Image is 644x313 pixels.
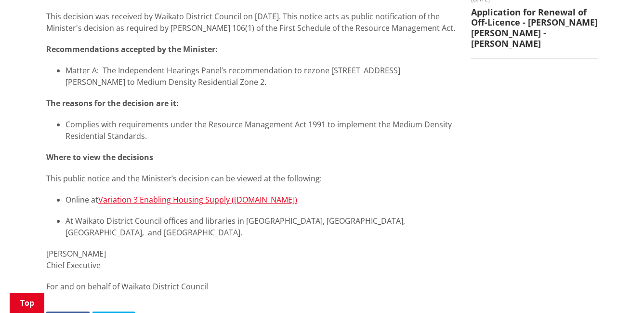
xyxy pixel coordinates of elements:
strong: The reasons for the decision are it: [46,98,179,109]
strong: Recommendations accepted by the Minister: [46,44,218,54]
p: For and on behalf of Waikato District Council [46,281,457,292]
h3: Application for Renewal of Off-Licence - [PERSON_NAME] [PERSON_NAME] - [PERSON_NAME] [471,7,598,49]
strong: Where to view the decisions [46,152,153,163]
p: This decision was received by Waikato District Council on [DATE]. This notice acts as public noti... [46,11,457,34]
li: Complies with requirements under the Resource Management Act 1991 to implement the Medium Density... [66,119,457,142]
p: This public notice and the Minister’s decision can be viewed at the following: [46,173,457,184]
iframe: Messenger Launcher [600,272,634,307]
a: Variation 3 Enabling Housing Supply ([DOMAIN_NAME]) [98,194,297,205]
a: Top [10,293,44,313]
li: Online at [66,194,457,205]
li: Matter A: The Independent Hearings Panel’s recommendation to rezone [STREET_ADDRESS][PERSON_NAME]... [66,65,457,88]
p: [PERSON_NAME] Chief Executive [46,248,457,271]
li: At Waikato District Council offices and libraries in [GEOGRAPHIC_DATA], [GEOGRAPHIC_DATA], [GEOGR... [66,215,457,238]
